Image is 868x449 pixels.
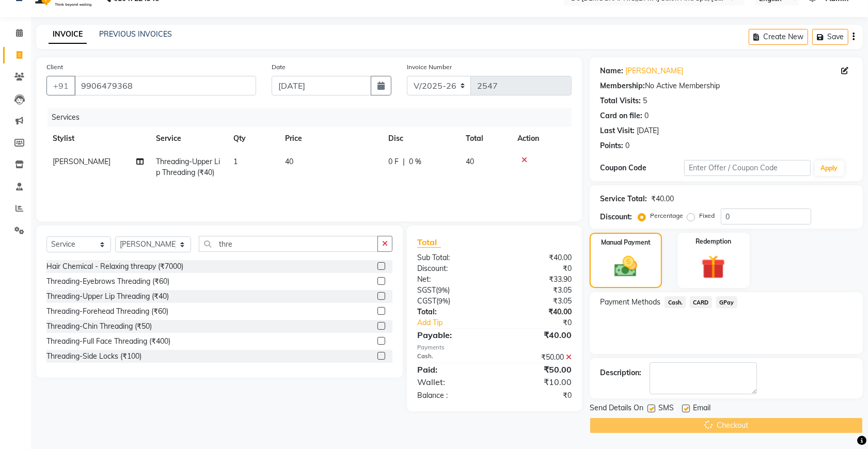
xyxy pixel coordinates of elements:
[625,66,683,76] a: [PERSON_NAME]
[643,95,647,106] div: 5
[600,110,642,121] div: Card on file:
[403,156,405,167] span: |
[812,29,848,45] button: Save
[417,237,441,248] span: Total
[590,403,643,415] span: Send Details On
[409,363,495,376] div: Paid:
[417,285,436,295] span: SGST
[272,62,286,72] label: Date
[495,263,580,274] div: ₹0
[495,390,580,401] div: ₹0
[600,163,684,173] div: Coupon Code
[46,321,152,332] div: Threading-Chin Threading (₹50)
[696,237,731,246] label: Redemption
[637,125,659,136] div: [DATE]
[285,157,293,166] span: 40
[46,76,75,95] button: +91
[600,297,660,308] span: Payment Methods
[693,403,711,415] span: Email
[417,343,572,352] div: Payments
[460,127,511,150] th: Total
[46,127,150,150] th: Stylist
[509,317,579,328] div: ₹0
[749,29,808,45] button: Create New
[684,160,810,176] input: Enter Offer / Coupon Code
[650,211,683,220] label: Percentage
[48,108,579,127] div: Services
[407,62,452,72] label: Invoice Number
[601,238,651,247] label: Manual Payment
[495,274,580,285] div: ₹33.90
[46,336,170,347] div: Threading-Full Face Threading (₹400)
[600,140,623,151] div: Points:
[495,329,580,341] div: ₹40.00
[495,307,580,317] div: ₹40.00
[388,156,399,167] span: 0 F
[600,81,853,91] div: No Active Membership
[49,25,87,44] a: INVOICE
[74,76,256,95] input: Search by Name/Mobile/Email/Code
[46,306,168,317] div: Threading-Forehead Threading (₹60)
[600,194,647,204] div: Service Total:
[495,252,580,263] div: ₹40.00
[699,211,715,220] label: Fixed
[716,296,737,308] span: GPay
[409,156,421,167] span: 0 %
[438,297,448,305] span: 9%
[600,212,632,222] div: Discount:
[511,127,572,150] th: Action
[409,376,495,388] div: Wallet:
[409,263,495,274] div: Discount:
[156,157,220,177] span: Threading-Upper Lip Threading (₹40)
[382,127,460,150] th: Disc
[495,352,580,363] div: ₹50.00
[409,274,495,285] div: Net:
[409,296,495,307] div: ( )
[495,296,580,307] div: ₹3.05
[409,252,495,263] div: Sub Total:
[690,296,712,308] span: CARD
[815,161,844,176] button: Apply
[409,317,509,328] a: Add Tip
[600,95,641,106] div: Total Visits:
[600,367,641,378] div: Description:
[600,125,635,136] div: Last Visit:
[417,296,436,306] span: CGST
[199,236,378,252] input: Search or Scan
[227,127,279,150] th: Qty
[46,291,169,302] div: Threading-Upper Lip Threading (₹40)
[409,329,495,341] div: Payable:
[694,252,733,282] img: _gift.svg
[150,127,227,150] th: Service
[466,157,474,166] span: 40
[409,307,495,317] div: Total:
[495,376,580,388] div: ₹10.00
[99,29,172,39] a: PREVIOUS INVOICES
[46,276,169,287] div: Threading-Eyebrows Threading (₹60)
[651,194,674,204] div: ₹40.00
[409,390,495,401] div: Balance :
[644,110,649,121] div: 0
[46,261,183,272] div: Hair Chemical - Relaxing threapy (₹7000)
[625,140,629,151] div: 0
[279,127,382,150] th: Price
[438,286,448,294] span: 9%
[495,363,580,376] div: ₹50.00
[46,62,63,72] label: Client
[495,285,580,296] div: ₹3.05
[665,296,686,308] span: Cash.
[53,157,111,166] span: [PERSON_NAME]
[600,66,623,76] div: Name:
[409,352,495,363] div: Cash.
[600,81,645,91] div: Membership:
[409,285,495,296] div: ( )
[46,351,141,362] div: Threading-Side Locks (₹100)
[607,253,644,280] img: _cash.svg
[233,157,238,166] span: 1
[658,403,674,415] span: SMS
